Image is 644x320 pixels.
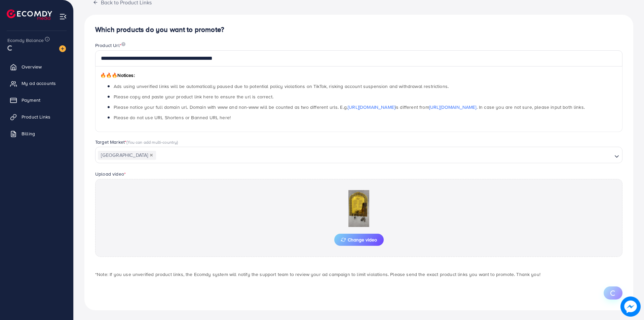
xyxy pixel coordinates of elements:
a: [URL][DOMAIN_NAME] [429,104,477,110]
label: Target Market [95,139,178,145]
img: Preview Image [325,190,392,227]
span: Change video [341,237,377,242]
a: My ad accounts [5,77,68,90]
span: [GEOGRAPHIC_DATA] [98,151,156,160]
img: menu [59,13,67,20]
img: image [620,296,641,317]
span: Please copy and paste your product link here to ensure the url is correct. [114,93,273,100]
div: Search for option [95,147,622,163]
p: *Note: If you use unverified product links, the Ecomdy system will notify the support team to rev... [95,270,622,278]
label: Product Url [95,42,125,49]
span: Product Links [22,113,50,120]
a: Overview [5,60,68,74]
a: Payment [5,93,68,107]
span: (You can add multi-country) [126,139,178,145]
span: Payment [22,97,40,103]
span: Overview [22,63,42,70]
span: Please do not use URL Shortens or Banned URL here! [114,114,231,121]
label: Upload video [95,171,126,177]
span: 🔥🔥🔥 [100,72,117,79]
span: Billing [22,130,35,137]
span: Please notice your full domain url. Domain with www and non-www will be counted as two different ... [114,104,585,110]
a: [URL][DOMAIN_NAME] [348,104,395,110]
span: Ecomdy Balance [7,37,44,44]
button: Deselect Pakistan [150,153,153,157]
img: logo [7,9,52,20]
a: Billing [5,127,68,140]
span: Ads using unverified links will be automatically paused due to potential policy violations on Tik... [114,83,449,90]
span: My ad accounts [22,80,56,87]
img: image [121,42,125,46]
img: image [59,45,66,52]
input: Search for option [157,150,612,161]
h4: Which products do you want to promote? [95,26,622,34]
span: Notices: [100,72,135,79]
button: Change video [334,234,384,246]
a: Product Links [5,110,68,124]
